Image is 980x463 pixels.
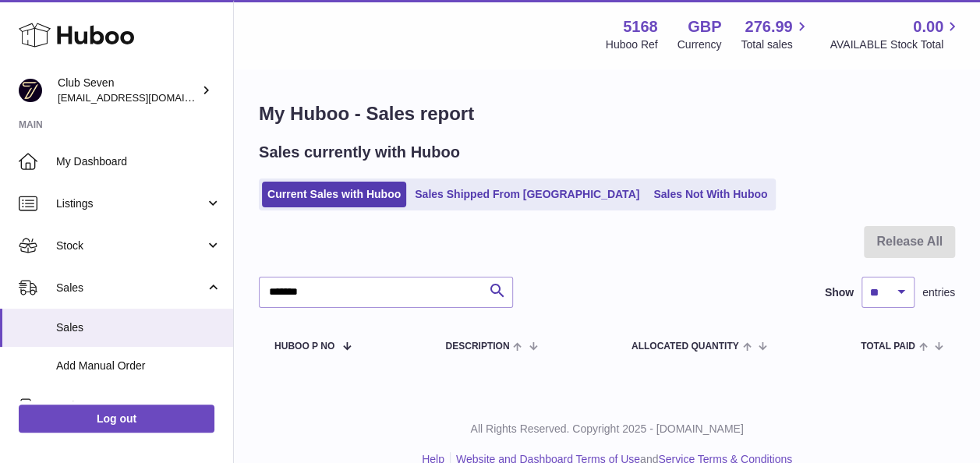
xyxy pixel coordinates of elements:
[409,182,645,207] a: Sales Shipped From [GEOGRAPHIC_DATA]
[445,341,509,352] span: Description
[58,91,229,104] span: [EMAIL_ADDRESS][DOMAIN_NAME]
[861,341,915,352] span: Total paid
[913,16,943,37] span: 0.00
[741,37,810,52] span: Total sales
[745,16,792,37] span: 276.99
[19,405,214,433] a: Log out
[262,182,406,207] a: Current Sales with Huboo
[632,341,739,352] span: ALLOCATED Quantity
[648,182,773,207] a: Sales Not With Huboo
[830,37,961,52] span: AVAILABLE Stock Total
[678,37,722,52] div: Currency
[259,142,460,163] h2: Sales currently with Huboo
[830,16,961,52] a: 0.00 AVAILABLE Stock Total
[606,37,658,52] div: Huboo Ref
[56,196,205,211] span: Listings
[825,285,854,300] label: Show
[922,285,955,300] span: entries
[259,101,955,126] h1: My Huboo - Sales report
[58,76,198,105] div: Club Seven
[56,359,221,373] span: Add Manual Order
[56,239,205,253] span: Stock
[56,398,205,413] span: Orders
[246,422,968,436] p: All Rights Reserved. Copyright 2025 - [DOMAIN_NAME]
[274,341,334,352] span: Huboo P no
[56,281,205,295] span: Sales
[623,16,658,37] strong: 5168
[688,16,721,37] strong: GBP
[56,154,221,169] span: My Dashboard
[56,320,221,335] span: Sales
[19,79,42,102] img: internalAdmin-5168@internal.huboo.com
[741,16,810,52] a: 276.99 Total sales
